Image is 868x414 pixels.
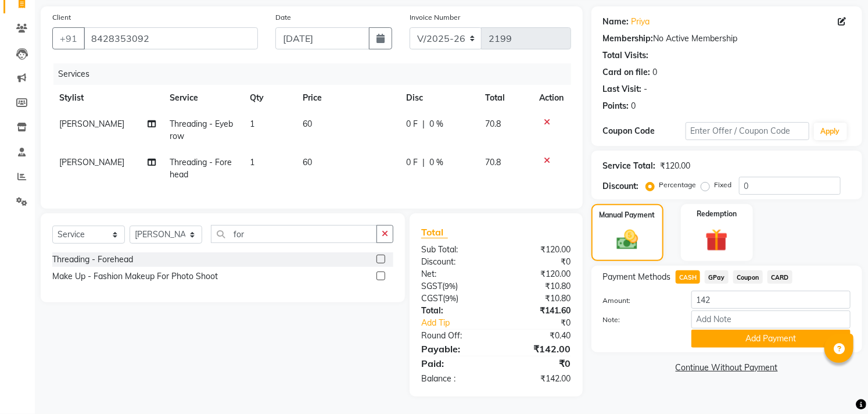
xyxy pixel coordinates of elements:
input: Search by Name/Mobile/Email/Code [84,27,258,49]
div: No Active Membership [603,33,851,45]
span: | [422,156,425,169]
div: Threading - Forehead [52,254,133,266]
th: Action [533,85,571,111]
button: Add Payment [691,330,851,348]
div: ₹120.00 [661,160,691,172]
span: CGST [421,293,443,304]
button: Apply [814,123,847,140]
div: Paid: [413,356,496,370]
span: 70.8 [485,157,501,167]
div: Sub Total: [413,244,496,256]
label: Note: [594,315,683,325]
span: CASH [676,270,701,284]
span: SGST [421,281,442,291]
label: Fixed [715,180,732,190]
div: ₹0 [510,317,580,329]
a: Add Tip [413,317,510,329]
div: ₹141.60 [496,305,580,317]
div: ₹0.40 [496,330,580,342]
span: 70.8 [485,119,501,129]
span: 9% [445,294,456,303]
div: ( ) [413,280,496,292]
div: ₹10.80 [496,280,580,292]
input: Amount [691,291,851,309]
input: Add Note [691,310,851,329]
span: Total [421,226,448,238]
span: 1 [250,119,254,129]
img: _cash.svg [610,227,645,252]
div: ₹0 [496,356,580,370]
div: Discount: [413,256,496,268]
span: [PERSON_NAME] [59,157,124,167]
div: Service Total: [603,160,656,172]
div: Payable: [413,342,496,356]
th: Stylist [52,85,163,111]
input: Enter Offer / Coupon Code [686,122,809,140]
span: CARD [767,270,792,284]
div: Last Visit: [603,83,642,95]
label: Amount: [594,295,683,306]
a: Priya [632,16,650,28]
div: ₹120.00 [496,268,580,280]
span: Threading - Eyebrow [170,119,233,141]
label: Percentage [659,180,697,190]
div: Total Visits: [603,49,649,62]
span: Payment Methods [603,271,671,283]
div: ₹142.00 [496,373,580,385]
div: Net: [413,268,496,280]
label: Manual Payment [600,210,655,220]
span: 0 F [406,156,418,169]
th: Service [163,85,243,111]
th: Price [296,85,399,111]
div: 0 [632,100,636,112]
input: Search or Scan [211,225,377,243]
a: Continue Without Payment [594,362,860,374]
th: Total [478,85,532,111]
div: Balance : [413,373,496,385]
img: _gift.svg [698,226,735,254]
div: ₹142.00 [496,342,580,356]
span: 0 % [429,118,443,130]
div: Round Off: [413,330,496,342]
div: Make Up - Fashion Makeup For Photo Shoot [52,270,218,283]
span: 1 [250,157,254,167]
label: Client [52,12,71,23]
div: Membership: [603,33,654,45]
span: 60 [303,157,312,167]
div: Total: [413,305,496,317]
div: Discount: [603,180,639,192]
span: 0 F [406,118,418,130]
div: Services [53,63,580,85]
label: Redemption [697,209,737,219]
span: 0 % [429,156,443,169]
div: - [644,83,648,95]
label: Date [275,12,291,23]
span: Coupon [733,270,763,284]
div: ₹0 [496,256,580,268]
span: | [422,118,425,130]
th: Qty [243,85,296,111]
button: +91 [52,27,85,49]
div: ₹10.80 [496,292,580,305]
div: Coupon Code [603,125,686,137]
div: 0 [653,66,658,78]
span: Threading - Forehead [170,157,232,180]
div: ₹120.00 [496,244,580,256]
span: 9% [444,281,455,291]
span: GPay [705,270,729,284]
label: Invoice Number [410,12,460,23]
span: 60 [303,119,312,129]
div: Points: [603,100,629,112]
div: Card on file: [603,66,651,78]
th: Disc [399,85,478,111]
span: [PERSON_NAME] [59,119,124,129]
div: Name: [603,16,629,28]
div: ( ) [413,292,496,305]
